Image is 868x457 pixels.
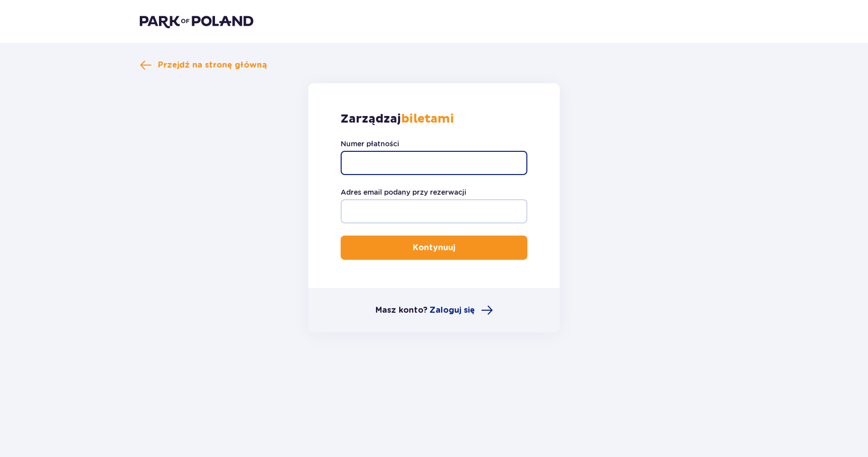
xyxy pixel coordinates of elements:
[401,111,454,127] strong: biletami
[341,111,454,127] p: Zarządzaj
[429,304,493,316] a: Zaloguj się
[158,60,267,71] span: Przejdź na stronę główną
[140,59,267,71] a: Przejdź na stronę główną
[341,139,399,149] label: Numer płatności
[429,305,475,316] span: Zaloguj się
[341,187,466,197] label: Adres email podany przy rezerwacji
[140,14,253,28] img: Park of Poland logo
[413,242,455,253] p: Kontynuuj
[375,305,427,316] p: Masz konto?
[341,236,527,260] button: Kontynuuj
